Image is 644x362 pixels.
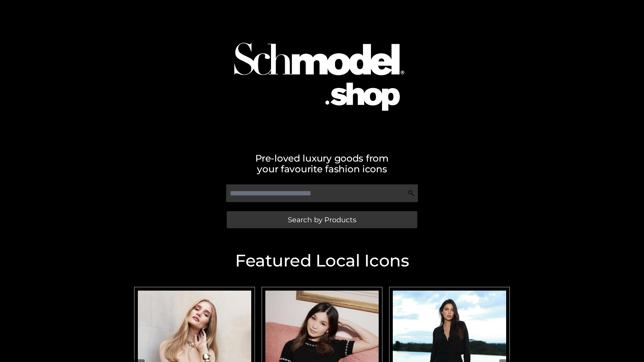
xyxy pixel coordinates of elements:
a: Search by Products [227,211,417,228]
span: Search by Products [288,216,356,223]
img: Search Icon [408,190,415,196]
h2: Pre-loved luxury goods from your favourite fashion icons [131,153,513,174]
h2: Featured Local Icons​ [131,252,513,269]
